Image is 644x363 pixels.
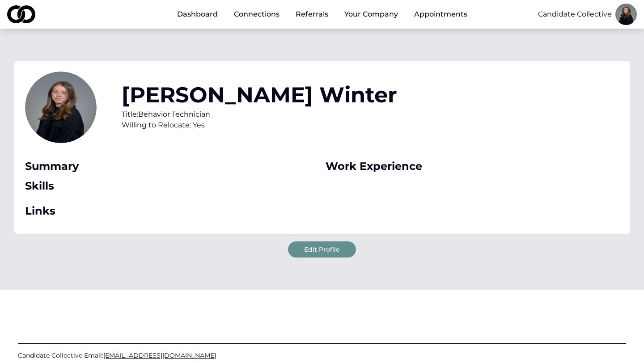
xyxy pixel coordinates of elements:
[25,204,318,218] div: Links
[170,5,225,23] a: Dashboard
[337,5,405,23] button: Your Company
[288,241,356,257] button: Edit Profile
[538,9,612,20] button: Candidate Collective
[122,84,397,106] h1: [PERSON_NAME] Winter
[18,351,626,360] a: Candidate Collective Email:[EMAIL_ADDRESS][DOMAIN_NAME]
[615,4,637,25] img: 0df83d02-6c0c-435a-9bc9-ceb2b82e77c7-picture-profile_picture.png
[7,5,35,23] img: logo
[122,109,397,120] div: Title: Behavior Technician
[103,351,216,359] span: [EMAIL_ADDRESS][DOMAIN_NAME]
[227,5,287,23] a: Connections
[326,159,619,173] div: Work Experience
[25,179,318,193] div: Skills
[170,5,475,23] nav: Main
[122,120,397,131] div: Willing to Relocate: Yes
[288,5,335,23] a: Referrals
[407,5,475,23] a: Appointments
[25,72,97,143] img: 0df83d02-6c0c-435a-9bc9-ceb2b82e77c7-picture-profile_picture.png
[25,159,318,173] div: Summary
